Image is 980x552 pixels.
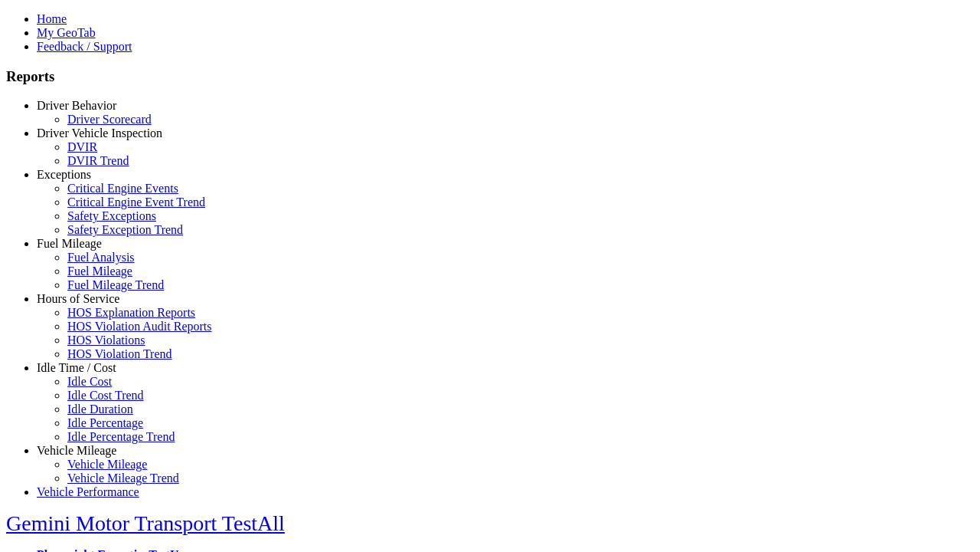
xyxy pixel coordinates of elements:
[37,99,116,112] a: Driver Behavior
[67,223,183,236] a: Safety Exception Trend
[67,113,152,126] a: Driver Scorecard
[37,40,132,53] a: Feedback / Support
[67,278,164,291] a: Fuel Mileage Trend
[37,168,91,181] a: Exceptions
[37,12,67,25] a: Home
[37,26,96,39] a: My GeoTab
[67,182,178,195] a: Critical Engine Events
[67,430,175,443] a: Idle Percentage Trend
[67,402,133,416] a: Idle Duration
[67,251,135,264] a: Fuel Analysis
[67,140,97,153] a: DVIR
[37,127,162,140] a: Driver Vehicle Inspection
[67,209,156,222] a: Safety Exceptions
[6,511,285,535] a: Gemini Motor Transport TestAll
[67,154,129,167] a: DVIR Trend
[67,320,212,333] a: HOS Violation Audit Reports
[67,458,147,471] a: Vehicle Mileage
[37,237,102,250] a: Fuel Mileage
[67,264,132,278] a: Fuel Mileage
[67,333,145,347] a: HOS Violations
[37,444,116,457] a: Vehicle Mileage
[67,416,143,429] a: Idle Percentage
[6,68,974,85] h3: Reports
[67,306,195,319] a: HOS Explanation Reports
[37,292,119,305] a: Hours of Service
[37,361,116,374] a: Idle Time / Cost
[67,472,179,485] a: Vehicle Mileage Trend
[67,389,144,402] a: Idle Cost Trend
[67,195,205,209] a: Critical Engine Event Trend
[67,347,172,360] a: HOS Violation Trend
[67,375,112,388] a: Idle Cost
[37,485,139,498] a: Vehicle Performance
